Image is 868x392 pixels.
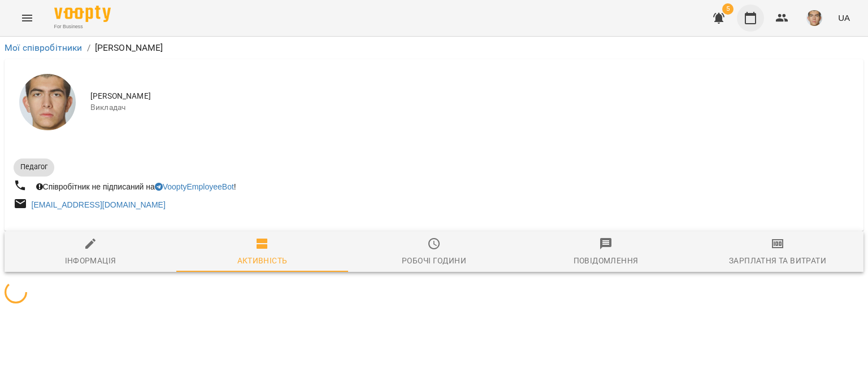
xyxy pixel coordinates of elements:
button: Menu [14,5,41,32]
span: 5 [722,3,734,15]
button: UA [834,7,854,28]
a: Мої співробітники [5,42,83,53]
p: [PERSON_NAME] [95,41,163,55]
span: Педагог [14,162,54,172]
span: For Business [54,23,111,30]
div: Співробітник не підписаний на ! [34,179,238,195]
div: Робочі години [402,254,466,267]
div: Повідомлення [574,254,639,267]
img: Voopty Logo [54,6,111,22]
nav: breadcrumb [5,41,863,55]
a: [EMAIL_ADDRESS][DOMAIN_NAME] [32,200,166,209]
a: VooptyEmployeeBot [155,182,234,191]
span: UA [838,12,850,24]
span: [PERSON_NAME] [90,91,854,102]
div: Активність [237,254,288,267]
img: Недайборщ Андрій Сергійович [19,74,76,130]
img: 290265f4fa403245e7fea1740f973bad.jpg [806,10,822,26]
span: Викладач [90,102,854,113]
div: Зарплатня та Витрати [729,254,826,267]
div: Інформація [65,254,116,267]
li: / [87,41,90,55]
